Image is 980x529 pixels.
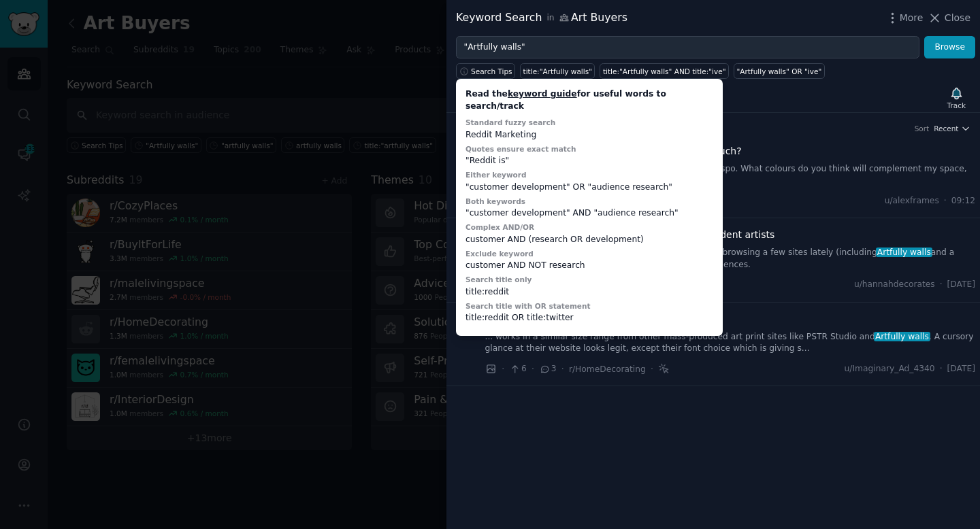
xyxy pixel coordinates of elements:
div: title:reddit [465,286,713,298]
div: Track [947,101,966,110]
span: Artfully walls [876,248,932,257]
div: Read the for useful words to search/track [465,88,713,112]
div: title:"Artfully walls" AND title:"ive" [603,67,726,76]
a: I have been browsingArtfully wallsfor some art gallery inspo. What colours do you think will comp... [485,163,976,187]
button: Track [943,84,970,112]
a: keyword guide [508,89,577,99]
label: Quotes ensure exact match [465,145,576,153]
label: Exclude keyword [465,250,534,258]
span: [DATE] [947,279,975,291]
span: Artfully walls [874,332,930,341]
a: title:"Artfully walls" AND title:"ive" [600,63,729,79]
button: More [885,11,924,25]
button: Close [928,11,970,25]
div: "Artfully walls" OR "ive" [737,67,822,76]
label: Complex AND/OR [465,223,534,231]
div: customer AND NOT research [465,260,713,272]
div: Sort [915,124,930,133]
div: Keyword Search Art Buyers [456,10,627,27]
span: r/HomeDecorating [569,364,646,374]
span: More [900,11,924,25]
div: customer AND (research OR development) [465,234,713,246]
span: · [561,362,564,376]
a: "Artfully walls" OR "ive" [734,63,825,79]
button: Browse [924,36,975,59]
a: title:"Artfully walls" [520,63,595,79]
a: ... works in a similar size range from other mass-produced art print sites like PSTR Studio andAr... [485,331,976,355]
span: Close [945,11,970,25]
span: · [940,363,943,375]
span: Recent [934,124,958,133]
label: Search title only [465,275,532,284]
input: Try a keyword related to your business [456,36,919,59]
span: u/alexframes [885,195,939,207]
span: [DATE] [947,363,975,375]
label: Search title with OR statement [465,302,590,310]
span: · [502,362,504,376]
div: "customer development" AND "audience research" [465,207,713,220]
span: · [940,279,943,291]
button: Search Tips [456,63,515,79]
div: title:"Artfully walls" [523,67,592,76]
span: · [944,195,947,207]
label: Standard fuzzy search [465,118,555,126]
label: Both keywords [465,197,525,205]
button: Recent [934,124,970,133]
div: "customer development" OR "audience research" [465,182,713,194]
div: title:reddit OR title:twitter [465,312,713,324]
a: ...el personal. Without spending too too much. I’ve been browsing a few sites lately (includingAr... [485,247,976,271]
span: 3 [539,363,556,375]
span: Search Tips [471,67,512,76]
label: Either keyword [465,171,527,179]
span: 09:12 [951,195,975,207]
span: u/hannahdecorates [854,279,935,291]
span: 6 [509,363,526,375]
span: · [651,362,653,376]
span: · [532,362,534,376]
span: in [546,12,554,24]
span: u/Imaginary_Ad_4340 [845,363,935,375]
div: "Reddit is" [465,155,713,167]
div: Reddit Marketing [465,129,713,141]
